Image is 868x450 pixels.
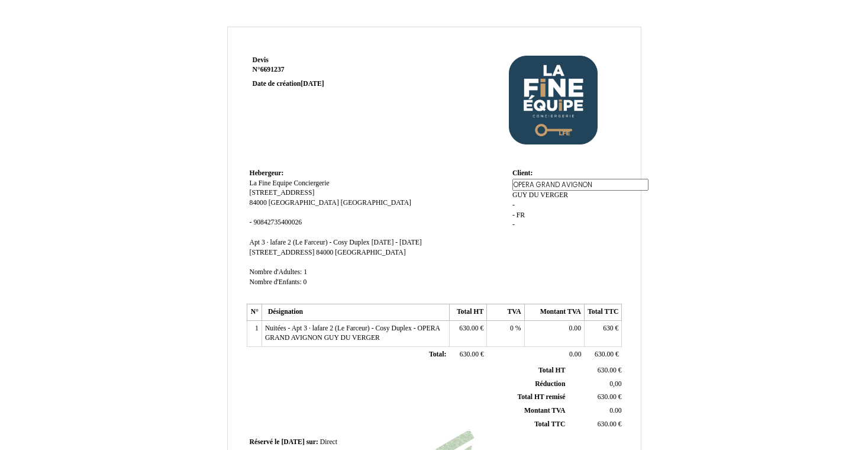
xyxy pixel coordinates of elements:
span: Total HT remisé [517,393,565,401]
span: [GEOGRAPHIC_DATA] [269,199,339,207]
span: [DATE] [301,80,324,88]
span: Devis [253,56,269,64]
span: 0 [304,278,307,286]
span: GUY DU VERGER [512,191,568,199]
span: Nombre d'Adultes: [250,268,302,276]
span: 630.00 [595,351,614,358]
span: - [512,221,515,229]
button: Ouvrir le widget de chat LiveChat [9,5,45,40]
span: 1 [304,268,307,276]
strong: Date de création [253,80,324,88]
span: 630.00 [598,420,617,428]
td: € [449,347,486,364]
span: - [512,201,515,209]
span: 630.00 [459,324,478,332]
span: - [250,218,252,226]
td: 1 [247,320,262,346]
td: € [567,417,624,431]
span: Nuitées - Apt 3 · lafare 2 (Le Farceur) - Cosy Duplex - OPERA GRAND AVIGNON GUY DU VERGER [265,324,440,342]
span: 84000 [250,199,267,207]
strong: N° [253,65,394,75]
img: logo [488,56,619,144]
th: Désignation [262,304,449,321]
span: [DATE] - [DATE] [372,239,422,246]
span: 6691237 [260,66,285,73]
th: Total TTC [585,304,622,321]
span: 90842735400026 [253,218,302,226]
span: Total HT [538,367,565,374]
span: 630.00 [460,351,479,358]
span: 0 [510,324,514,332]
th: Montant TVA [524,304,584,321]
span: Apt 3 · lafare 2 (Le Farceur) - Cosy Duplex [250,239,370,246]
span: Réduction [535,380,565,388]
span: 0.00 [569,324,581,332]
span: FR [517,211,525,219]
span: [GEOGRAPHIC_DATA] [335,249,405,256]
th: Total HT [449,304,486,321]
span: Réservé le [250,438,280,446]
span: 630.00 [598,393,617,401]
span: [DATE] [281,438,304,446]
span: [GEOGRAPHIC_DATA] [341,199,411,207]
span: [STREET_ADDRESS] [250,189,315,197]
span: 630.00 [598,367,617,374]
span: Hebergeur: [250,169,284,177]
span: Nombre d'Enfants: [250,278,302,286]
th: N° [247,304,262,321]
td: € [585,347,622,364]
span: Client: [512,169,533,177]
span: Total TTC [534,420,565,428]
span: 0,00 [609,380,621,388]
span: Montant TVA [524,407,565,414]
td: € [567,391,624,404]
span: Total: [429,351,446,358]
span: 0.00 [609,407,621,414]
td: € [567,364,624,377]
span: - [512,211,515,219]
span: Direct [320,438,337,446]
td: € [449,320,486,346]
td: € [585,320,622,346]
span: La Fine Equipe Conciergerie [250,179,330,187]
th: TVA [487,304,524,321]
span: 0.00 [569,351,581,358]
td: % [487,320,524,346]
span: [STREET_ADDRESS] [250,249,315,256]
span: sur: [306,438,318,446]
span: 84000 [316,249,333,256]
span: 630 [603,324,614,332]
